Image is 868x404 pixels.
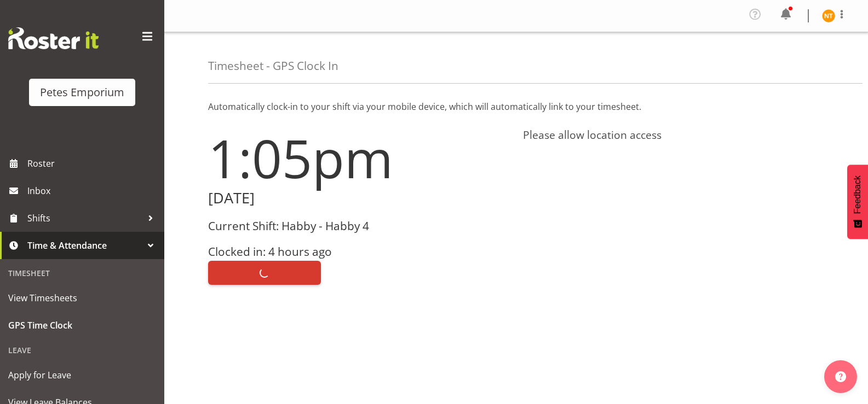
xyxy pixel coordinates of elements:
h3: Clocked in: 4 hours ago [208,245,510,258]
span: Inbox [27,183,159,199]
span: GPS Time Clock [8,317,156,333]
h4: Please allow location access [523,128,825,142]
div: Timesheet [3,262,162,284]
p: Automatically clock-in to your shift via your mobile device, which will automatically link to you... [208,100,824,113]
h1: 1:05pm [208,128,510,188]
span: Apply for Leave [8,367,156,383]
a: Apply for Leave [3,361,162,389]
span: Feedback [853,175,863,214]
img: nicole-thomson8388.jpg [822,9,835,22]
h3: Current Shift: Habby - Habby 4 [208,220,510,232]
img: Rosterit website logo [8,27,99,49]
span: Shifts [27,210,142,226]
img: help-xxl-2.png [835,371,846,382]
span: Roster [27,155,159,172]
span: Time & Attendance [27,237,142,254]
span: View Timesheets [8,290,156,306]
a: GPS Time Clock [3,312,162,339]
h2: [DATE] [208,190,510,207]
a: View Timesheets [3,284,162,312]
h4: Timesheet - GPS Clock In [208,60,338,72]
div: Leave [3,339,162,361]
button: Feedback - Show survey [847,165,868,239]
div: Petes Emporium [40,84,124,101]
